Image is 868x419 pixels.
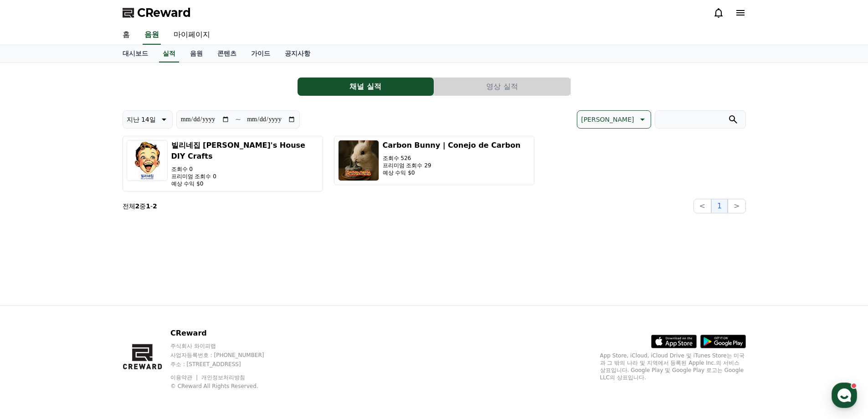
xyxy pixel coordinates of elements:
[118,289,175,312] a: 설정
[137,5,191,20] span: CReward
[170,383,282,390] p: © CReward All Rights Reserved.
[338,140,379,181] img: Carbon Bunny | Conejo de Carbon
[171,180,319,187] p: 예상 수익 $0
[210,45,244,62] a: 콘텐츠
[141,303,152,310] span: 설정
[201,374,245,381] a: 개인정보처리방침
[171,173,319,180] p: 프리미엄 조회수 0
[170,328,282,339] p: CReward
[693,199,711,213] button: <
[170,342,282,350] p: 주식회사 와이피랩
[159,45,179,62] a: 실적
[334,136,534,185] button: Carbon Bunny | Conejo de Carbon 조회수 526 프리미엄 조회수 29 예상 수익 $0
[170,361,282,368] p: 주소 : [STREET_ADDRESS]
[298,78,434,96] a: 채널 실적
[171,166,319,173] p: 조회수 0
[123,202,157,211] p: 전체 중 -
[711,199,728,213] button: 1
[123,136,323,191] button: 빌리네집 [PERSON_NAME]'s House DIY Crafts 조회수 0 프리미엄 조회수 0 예상 수익 $0
[170,352,282,359] p: 사업자등록번호 : [PHONE_NUMBER]
[577,110,651,129] button: [PERSON_NAME]
[115,45,155,62] a: 대시보드
[728,199,745,213] button: >
[383,140,521,151] h3: Carbon Bunny | Conejo de Carbon
[123,110,173,129] button: 지난 14일
[244,45,277,62] a: 가이드
[83,303,94,310] span: 대화
[298,78,434,96] button: 채널 실적
[383,169,521,176] p: 예상 수익 $0
[383,162,521,169] p: 프리미엄 조회수 29
[235,114,241,125] p: ~
[3,289,60,312] a: 홈
[29,303,34,310] span: 홈
[143,26,161,45] a: 음원
[135,202,140,210] strong: 2
[581,113,634,126] p: [PERSON_NAME]
[171,140,319,162] h3: 빌리네집 [PERSON_NAME]'s House DIY Crafts
[277,45,318,62] a: 공지사항
[383,155,521,162] p: 조회수 526
[123,5,191,20] a: CReward
[600,352,746,381] p: App Store, iCloud, iCloud Drive 및 iTunes Store는 미국과 그 밖의 나라 및 지역에서 등록된 Apple Inc.의 서비스 상표입니다. Goo...
[115,26,137,45] a: 홈
[434,78,571,96] a: 영상 실적
[127,140,168,181] img: 빌리네집 Billy's House DIY Crafts
[183,45,210,62] a: 음원
[166,26,217,45] a: 마이페이지
[146,202,150,210] strong: 1
[153,202,157,210] strong: 2
[170,374,199,381] a: 이용약관
[60,289,118,312] a: 대화
[127,113,156,126] p: 지난 14일
[434,78,570,96] button: 영상 실적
